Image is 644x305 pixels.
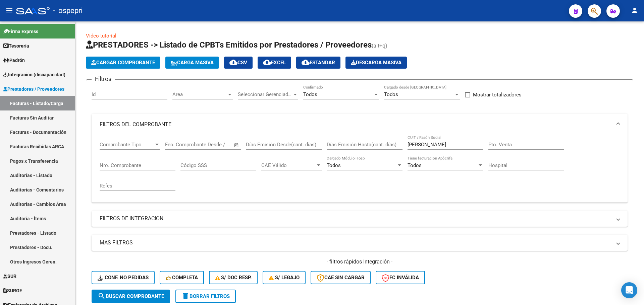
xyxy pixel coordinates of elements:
[160,271,204,284] button: Completa
[3,71,65,78] span: Integración (discapacidad)
[3,273,16,280] span: SUR
[3,28,38,35] span: Firma Express
[100,142,154,148] span: Comprobante Tipo
[92,271,155,284] button: Conf. no pedidas
[621,282,637,298] div: Open Intercom Messenger
[100,215,611,222] mat-panel-title: FILTROS DE INTEGRACION
[302,58,310,66] mat-icon: cloud_download
[5,6,13,14] mat-icon: menu
[175,290,236,303] button: Borrar Filtros
[98,275,149,281] span: Conf. no pedidas
[166,275,198,281] span: Completa
[372,43,387,49] span: (alt+q)
[269,275,300,281] span: S/ legajo
[91,60,155,66] span: Cargar Comprobante
[261,162,316,168] span: CAE Válido
[92,211,628,227] mat-expansion-panel-header: FILTROS DE INTEGRACION
[351,60,401,66] span: Descarga Masiva
[92,258,628,265] h4: - filtros rápidos Integración -
[181,292,190,300] mat-icon: delete
[229,58,237,66] mat-icon: cloud_download
[263,271,306,284] button: S/ legajo
[86,33,116,39] a: Video tutorial
[98,293,164,299] span: Buscar Comprobante
[86,40,372,50] span: PRESTADORES -> Listado de CPBTs Emitidos por Prestadores / Proveedores
[345,57,407,69] app-download-masive: Descarga masiva de comprobantes (adjuntos)
[181,293,230,299] span: Borrar Filtros
[92,290,170,303] button: Buscar Comprobante
[92,135,628,203] div: FILTROS DEL COMPROBANTE
[229,60,247,66] span: CSV
[263,58,271,66] mat-icon: cloud_download
[92,235,628,251] mat-expansion-panel-header: MAS FILTROS
[3,287,22,294] span: SURGE
[473,91,522,99] span: Mostrar totalizadores
[3,57,25,64] span: Padrón
[3,42,29,50] span: Tesorería
[631,6,639,14] mat-icon: person
[215,275,252,281] span: S/ Doc Resp.
[92,74,115,84] h3: Filtros
[171,60,214,66] span: Carga Masiva
[172,91,227,97] span: Area
[408,162,422,168] span: Todos
[209,271,258,284] button: S/ Doc Resp.
[100,239,611,246] mat-panel-title: MAS FILTROS
[100,121,611,128] mat-panel-title: FILTROS DEL COMPROBANTE
[311,271,371,284] button: CAE SIN CARGAR
[238,91,292,97] span: Seleccionar Gerenciador
[384,91,398,97] span: Todos
[317,275,365,281] span: CAE SIN CARGAR
[224,57,253,69] button: CSV
[3,85,64,93] span: Prestadores / Proveedores
[303,91,317,97] span: Todos
[263,60,286,66] span: EXCEL
[302,60,335,66] span: Estandar
[258,57,291,69] button: EXCEL
[296,57,340,69] button: Estandar
[98,292,106,300] mat-icon: search
[327,162,341,168] span: Todos
[165,57,219,69] button: Carga Masiva
[376,271,425,284] button: FC Inválida
[92,114,628,135] mat-expansion-panel-header: FILTROS DEL COMPROBANTE
[345,57,407,69] button: Descarga Masiva
[86,57,160,69] button: Cargar Comprobante
[233,141,240,149] button: Open calendar
[382,275,419,281] span: FC Inválida
[165,142,187,148] input: Start date
[53,3,83,18] span: - ospepri
[193,142,225,148] input: End date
